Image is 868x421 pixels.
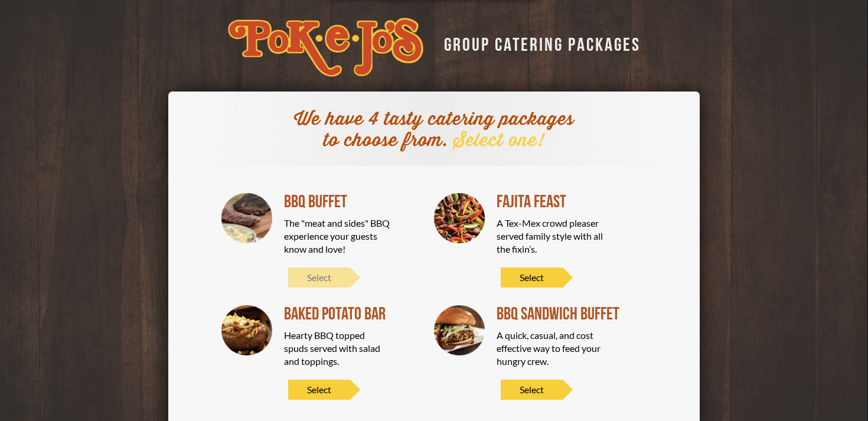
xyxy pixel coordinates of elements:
div: GROUP CATERING PACKAGES [435,31,641,54]
img: logo-34603ddf.svg [228,18,423,77]
span: Select [501,267,563,288]
div: We have 4 tasty catering packages to choose from. [286,109,582,152]
span: Select [288,380,350,400]
img: BBQ Buffet [221,193,272,244]
div: BBQ Buffet [284,193,416,211]
div: Baked Potato Bar [284,305,416,323]
div: The "meat and sides" BBQ experience your guests know and love! [284,217,390,256]
span: Select one! [453,129,544,152]
span: Select [288,267,350,288]
div: A quick, casual, and cost effective way to feed your hungry crew. [497,329,603,368]
div: Hearty BBQ topped spuds served with salad and toppings. [284,329,390,368]
img: Baked Potato Bar [221,305,272,356]
img: Fajita Feast [434,193,485,244]
div: Fajita Feast [497,193,629,211]
div: A Tex-Mex crowd pleaser served family style with all the fixin’s. [497,217,603,256]
div: BBQ SANDWICH BUFFET [497,305,629,323]
img: BBQ SANDWICH BUFFET [434,305,485,356]
span: Select [501,380,563,400]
